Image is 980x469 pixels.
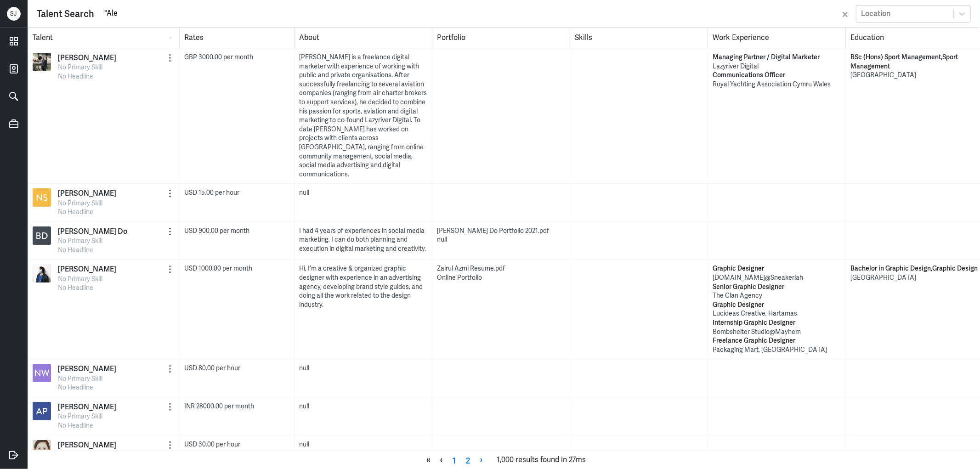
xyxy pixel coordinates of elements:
span: ‹ [436,453,448,467]
div: S J [7,7,21,21]
span: No Primary Skill [58,237,102,245]
span: USD 80.00 per hour [184,364,240,372]
span: USD 15.00 per hour [184,188,239,197]
p: Communications Officer [713,71,841,80]
a: [PERSON_NAME] [58,264,116,274]
p: [GEOGRAPHIC_DATA] [850,71,979,80]
p: Bombshelter Studio@Mayhem [713,328,841,337]
p: Internship Graphic Designer [713,318,841,328]
div: Hi, I'm a creative & organized graphic designer with experience in an advertising agency, develop... [299,264,427,309]
div: null [299,364,427,373]
div: Skills [570,28,708,48]
div: Portfolio [432,28,570,48]
div: [PERSON_NAME] Do Portfolio 2021.pdf [437,226,565,236]
p: [DOMAIN_NAME]@Sneakerlah [713,273,841,283]
a: [PERSON_NAME] Do [58,226,127,237]
span: 1,000 results found in 27ms [497,453,586,467]
p: Royal Yachting Association Cymru Wales [713,80,841,89]
div: Zairul Azmi Resume.pdf [437,264,565,273]
p: The Clan Agency [713,291,841,300]
p: Managing Partner / Digital Marketer [713,53,841,62]
span: No Headline [58,421,93,429]
span: INR 28000.00 per month [184,402,254,410]
span: No Primary Skill [58,63,102,71]
span: USD 30.00 per hour [184,440,240,448]
a: [PERSON_NAME] [58,364,116,374]
span: No Headline [58,72,93,80]
span: No Headline [58,208,93,216]
p: BSc (Hons) Sport Management , Sport Management [850,53,979,71]
p: Senior Graphic Designer [713,283,841,292]
div: [PERSON_NAME] is a freelance digital marketer with experience of working with public and private ... [299,53,427,179]
a: Page 1 [448,453,461,467]
span: No Primary Skill [58,374,102,383]
div: null [299,188,427,198]
div: Talent [28,28,180,48]
div: Work Experience [708,28,845,48]
div: Online Portfolio [437,273,565,283]
span: GBP 3000.00 per month [184,53,253,61]
span: USD 1000.00 per month [184,264,252,272]
span: No Primary Skill [58,199,102,207]
span: No Primary Skill [58,412,102,420]
div: null [299,402,427,411]
div: Location [861,9,890,18]
p: Packaging Mart, [GEOGRAPHIC_DATA] [713,345,841,355]
a: [PERSON_NAME] [58,53,116,63]
span: « [422,453,436,467]
div: About [294,28,432,48]
div: null [437,235,565,244]
div: Talent Search [37,7,94,21]
div: Rates [179,28,294,48]
p: Bachelor in Graphic Design , Graphic Design [850,264,979,273]
p: Lucideas Creative, Hartamas [713,309,841,318]
div: null [299,440,427,449]
p: Graphic Designer [713,264,841,273]
p: Lazyriver Digital [713,62,841,71]
div: I had 4 years of experiences in social media marketing. I can do both planning and execution in d... [299,226,427,254]
span: No Headline [58,246,93,254]
a: [PERSON_NAME] [58,402,116,412]
span: No Primary Skill [58,275,102,283]
p: [GEOGRAPHIC_DATA] [850,273,979,283]
span: No Headline [58,383,93,391]
p: Freelance Graphic Designer [713,336,841,345]
a: Page 2 [461,453,476,467]
a: Next page [476,453,488,467]
span: USD 900.00 per month [184,226,249,235]
a: [PERSON_NAME] [58,440,116,450]
a: [PERSON_NAME] [58,188,116,198]
input: Search [103,6,839,20]
span: No Headline [58,283,93,292]
p: Graphic Designer [713,300,841,310]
